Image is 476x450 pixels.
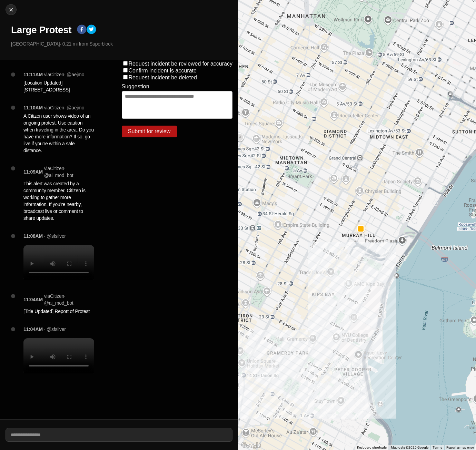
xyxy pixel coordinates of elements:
label: Confirm incident is accurate [129,68,197,74]
label: Request incident be deleted [129,75,197,80]
p: via Citizen · @ ai_mod_bot [44,293,94,306]
p: 11:09AM [23,168,43,175]
span: Map data ©2025 Google [391,446,428,449]
p: This alert was created by a community member. Citizen is working to gather more information. If y... [23,180,94,222]
p: 11:11AM [23,71,43,78]
button: facebook [77,25,87,36]
p: 11:10AM [23,104,43,111]
img: Google [240,441,262,450]
p: via Citizen · @ aejmo [44,71,84,78]
p: A Citizen user shows video of an ongoing protest. Use caution when traveling in the area. Do you ... [23,112,94,154]
button: Submit for review [122,126,177,137]
p: [Location Updated] [STREET_ADDRESS] [23,79,94,93]
h1: Large Protest [11,24,71,36]
p: · @sfsilver [44,326,66,333]
button: Keyboard shortcuts [357,445,387,450]
button: twitter [87,25,96,36]
label: Request incident be reviewed for accuracy [129,61,233,67]
p: 11:04AM [23,326,43,333]
a: Terms (opens in new tab) [433,446,442,449]
p: [GEOGRAPHIC_DATA] · 0.21 mi from Superblock [11,40,232,47]
p: [Title Updated] Report of Protest [23,308,94,315]
p: via Citizen · @ aejmo [44,104,84,111]
a: Open this area in Google Maps (opens a new window) [240,441,262,450]
p: 11:08AM [23,233,43,239]
label: Suggestion [122,84,149,90]
p: · @sfsilver [44,233,66,239]
p: via Citizen · @ ai_mod_bot [44,165,94,179]
a: Report a map error [446,446,474,449]
p: 11:04AM [23,296,43,303]
button: cancel [6,4,17,15]
img: cancel [8,6,14,13]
